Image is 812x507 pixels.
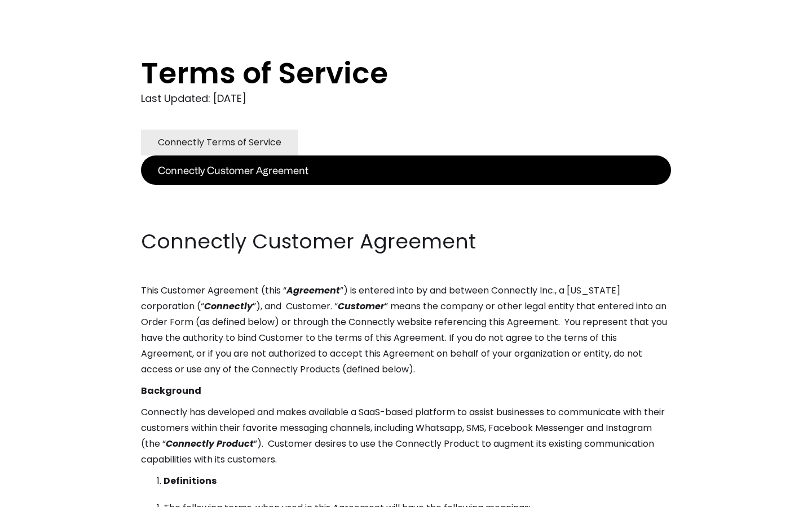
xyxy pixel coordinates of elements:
[204,300,253,313] em: Connectly
[141,228,671,256] h2: Connectly Customer Agreement
[141,90,671,107] div: Last Updated: [DATE]
[141,384,201,397] strong: Background
[11,486,68,503] aside: Language selected: English
[286,284,340,297] em: Agreement
[141,404,671,468] p: Connectly has developed and makes available a SaaS-based platform to assist businesses to communi...
[338,300,385,313] em: Customer
[141,56,626,90] h1: Terms of Service
[141,185,671,201] p: ‍
[158,135,281,150] div: Connectly Terms of Service
[158,162,308,178] div: Connectly Customer Agreement
[23,487,68,503] ul: Language list
[141,206,671,222] p: ‍
[166,437,254,450] em: Connectly Product
[141,283,671,377] p: This Customer Agreement (this “ ”) is entered into by and between Connectly Inc., a [US_STATE] co...
[164,474,217,487] strong: Definitions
